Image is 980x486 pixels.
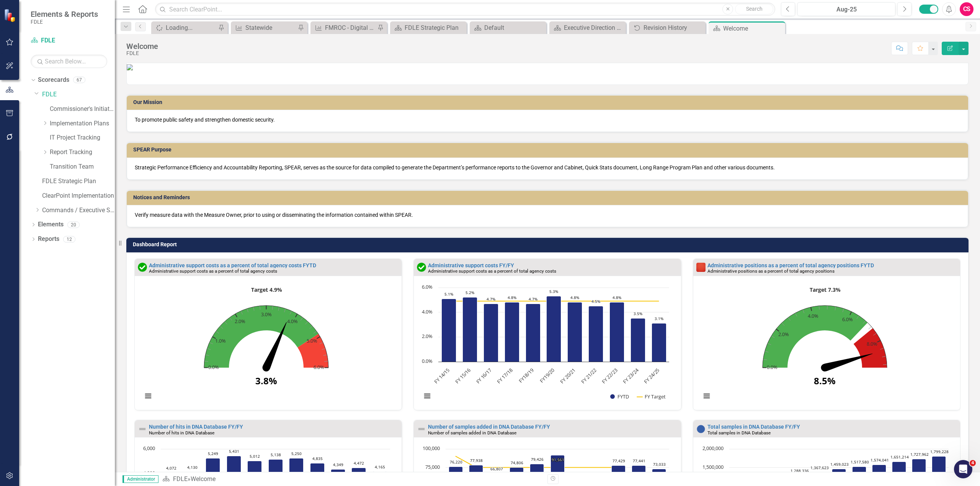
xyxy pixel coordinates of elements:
[767,363,777,370] text: 0.0%
[634,311,642,316] text: 3.5%
[702,445,724,452] text: 2,000,000
[564,23,624,33] div: Executive Direction & Business Support
[823,350,873,371] path: 8.5. FYTD.
[830,462,849,467] text: 1,459,023
[31,19,98,25] small: FDLE
[472,23,544,33] a: Default
[271,452,281,457] text: 5,138
[422,283,433,290] text: 6.0%
[155,3,775,16] input: Search ClearPoint...
[50,148,115,157] a: Report Tracking
[960,2,973,16] button: CS
[490,466,503,471] text: 66,807
[149,430,214,436] small: Number of hits in DNA Database
[418,284,677,408] div: Chart. Highcharts interactive chart.
[930,449,949,454] text: 1,799,228
[442,299,456,362] path: FY 14/15, 5.1. FYTD.
[970,460,976,466] span: 4
[135,212,413,218] span: Verify measure data with the Measure Owner, prior to using or disseminating the information conta...
[422,308,433,315] text: 4.0%
[633,458,645,463] text: 77,441
[814,374,836,387] text: 8.5%
[910,452,929,457] text: 1,727,962
[245,23,296,33] div: Statewide
[392,23,465,33] a: FDLE Strategic Plan
[475,367,493,385] text: FY 16/17
[871,457,889,463] text: 1,574,041
[162,475,542,484] div: »
[505,302,519,362] path: FY 17/18, 4.8. FYTD.
[631,318,645,362] path: FY 23/24, 3.5. FYTD.
[139,284,394,408] svg: Interactive chart
[38,235,59,244] a: Reports
[778,331,789,338] text: 2.0%
[307,337,317,344] text: 5.0%
[38,76,69,85] a: Scorecards
[73,77,85,83] div: 67
[4,8,17,22] img: ClearPoint Strategy
[250,453,260,459] text: 5,012
[133,195,964,200] h3: Notices and Reminders
[612,295,621,300] text: 4.8%
[851,459,869,465] text: 1,517,580
[333,462,343,467] text: 4,349
[655,316,663,321] text: 3.1%
[261,311,272,318] text: 3.0%
[701,391,712,401] button: View chart menu, Target 7.3%
[422,333,433,340] text: 2.0%
[417,263,426,272] img: On Target
[433,367,451,385] text: FY 14/15
[529,296,537,302] text: 4.7%
[496,367,514,385] text: FY 17/18
[531,457,544,462] text: 79,426
[702,463,724,470] text: 1,500,000
[173,475,188,483] a: FDLE
[697,284,952,408] svg: Interactive chart
[570,295,579,300] text: 4.8%
[425,463,440,470] text: 75,000
[771,471,789,476] text: 1,213,584
[133,99,964,105] h3: Our Mission
[484,23,544,33] div: Default
[31,36,107,45] a: FDLE
[428,424,550,430] a: Number of samples added in DNA Database FY/FY
[255,374,277,387] text: 3.8%
[723,24,783,33] div: Welcome
[215,337,226,344] text: 1.0%
[143,445,155,452] text: 6,000
[552,457,564,462] text: 91,561
[428,262,514,268] a: Administrative support costs FY/FY
[42,177,115,186] a: FDLE Strategic Plan
[127,64,133,70] img: SPEAR_4_with%20FDLE%20New%20Logo_2.jpg
[707,268,835,274] small: Administrative positions as a percent of total agency positions
[842,316,853,323] text: 6.0%
[791,468,809,473] text: 1,288,336
[890,454,909,460] text: 1,651,214
[67,221,80,228] div: 20
[463,297,477,362] path: FY 15/16, 5.2. FYTD.
[235,318,245,325] text: 2.0%
[422,358,433,364] text: 0.0%
[707,424,800,430] a: Total samples in DNA Database FY/FY
[568,302,582,362] path: FY 20/21, 4.8. FYTD.
[428,268,556,274] small: Administrative support costs as a percent of total agency costs
[653,462,666,467] text: 73,033
[251,286,282,293] text: Target 4.9%
[63,236,75,242] div: 12
[122,475,158,483] span: Administrator
[229,449,239,454] text: 5,431
[50,105,115,114] a: Commissioner's Initiative Team Project Dashboard
[697,284,956,408] div: Target 7.3%. Highcharts interactive chart.
[135,164,960,171] p: Strategic Performance Efficiency and Accountability Reporting, SPEAR, serves as the source for da...
[809,286,840,293] text: Target 7.3%
[454,367,472,385] text: FY 15/16
[622,366,640,385] text: FY 23/24
[153,23,216,33] a: Loading...
[508,295,516,300] text: 4.8%
[149,268,277,274] small: Administrative support costs as a percent of total agency costs
[50,163,115,171] a: Transition Team
[954,460,972,478] iframe: Intercom live chat
[539,367,556,384] text: FY19/20
[417,424,426,434] img: Not Defined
